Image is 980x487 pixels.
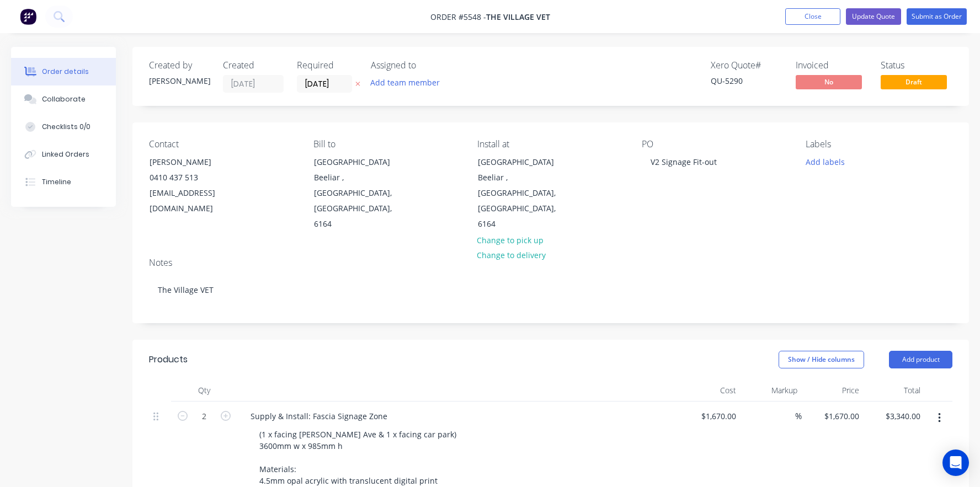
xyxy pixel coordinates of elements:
div: Linked Orders [42,149,89,159]
button: Change to delivery [471,248,552,263]
div: [GEOGRAPHIC_DATA] [314,154,406,170]
div: Labels [806,139,952,149]
button: Checklists 0/0 [11,113,116,141]
div: Beeliar , [GEOGRAPHIC_DATA], [GEOGRAPHIC_DATA], 6164 [314,170,406,232]
div: Assigned to [371,60,481,71]
div: [EMAIL_ADDRESS][DOMAIN_NAME] [150,185,241,216]
div: [PERSON_NAME] [149,75,210,87]
div: 0410 437 513 [150,170,241,185]
div: PO [642,139,789,149]
div: Install at [477,139,624,149]
div: [GEOGRAPHIC_DATA]Beeliar , [GEOGRAPHIC_DATA], [GEOGRAPHIC_DATA], 6164 [468,154,579,232]
div: [GEOGRAPHIC_DATA]Beeliar , [GEOGRAPHIC_DATA], [GEOGRAPHIC_DATA], 6164 [305,154,415,232]
div: Price [802,379,864,402]
div: V2 Signage Fit-out [642,154,726,170]
div: Timeline [42,177,71,187]
span: Order #5548 - [430,12,486,22]
div: Qty [171,379,237,402]
div: QU-5290 [711,75,782,87]
img: Factory [20,8,36,25]
div: Required [297,60,358,71]
button: Close [785,8,840,25]
button: Order details [11,58,116,85]
div: Open Intercom Messenger [942,449,969,476]
div: Status [881,60,952,71]
button: Timeline [11,168,116,196]
button: Add product [889,351,952,368]
div: Products [149,353,188,366]
button: Change to pick up [471,232,550,247]
div: Markup [741,379,802,402]
button: Show / Hide columns [779,351,864,368]
div: Created by [149,60,210,71]
div: Contact [149,139,296,149]
button: Linked Orders [11,141,116,168]
div: [GEOGRAPHIC_DATA] [478,154,569,170]
button: Add team member [371,75,446,90]
div: Notes [149,258,952,268]
div: [PERSON_NAME] [150,154,241,170]
button: Add labels [800,154,850,169]
button: Update Quote [846,8,901,25]
div: Total [864,379,925,402]
button: Add team member [365,75,446,90]
div: Beeliar , [GEOGRAPHIC_DATA], [GEOGRAPHIC_DATA], 6164 [478,170,569,232]
div: Created [223,60,284,71]
div: Supply & Install: Fascia Signage Zone [242,408,396,424]
div: Collaborate [42,94,86,104]
button: Submit as Order [907,8,967,25]
div: [PERSON_NAME]0410 437 513[EMAIL_ADDRESS][DOMAIN_NAME] [140,154,251,217]
span: Draft [881,75,947,89]
div: Xero Quote # [711,60,782,71]
div: Cost [679,379,741,402]
span: No [796,75,862,89]
div: Order details [42,67,89,77]
div: The Village VET [149,273,952,307]
span: % [795,410,802,422]
div: Bill to [313,139,460,149]
div: Invoiced [796,60,867,71]
div: Checklists 0/0 [42,122,90,132]
button: Collaborate [11,85,116,113]
span: The Village VET [486,12,550,22]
